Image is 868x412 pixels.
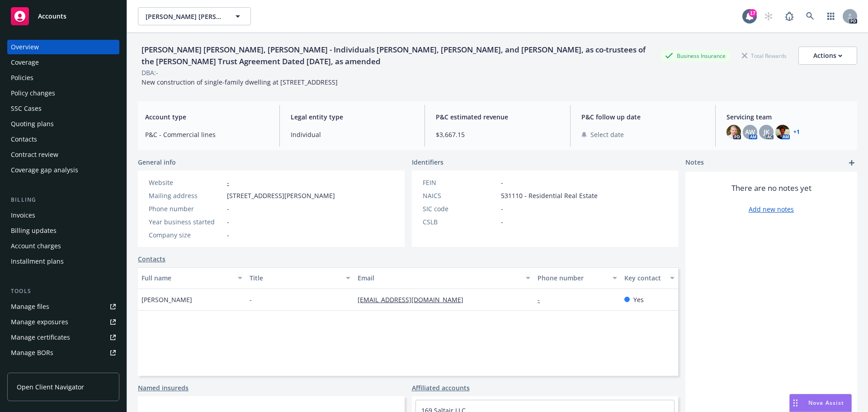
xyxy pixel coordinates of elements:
span: New construction of single-family dwelling at [STREET_ADDRESS] [142,78,338,86]
div: Mailing address [149,191,223,200]
span: Select date [590,130,624,139]
img: photo [775,125,790,139]
span: P&C estimated revenue [436,112,559,122]
div: Manage files [11,299,49,314]
a: Manage BORs [7,346,119,360]
a: Start snowing [759,7,778,25]
div: Contacts [11,132,37,147]
div: Summary of insurance [11,361,80,375]
span: [STREET_ADDRESS][PERSON_NAME] [227,191,335,200]
span: Servicing team [726,112,850,122]
div: Quoting plans [11,117,54,131]
a: Manage exposures [7,315,119,329]
span: - [501,217,503,227]
span: $3,667.15 [436,130,559,139]
div: Manage certificates [11,330,70,345]
a: Account charges [7,239,119,253]
span: P&C follow up date [581,112,705,122]
div: 17 [749,9,757,17]
a: Switch app [822,7,840,25]
span: Open Client Navigator [17,382,84,392]
span: - [501,204,503,213]
span: Individual [291,130,414,139]
a: Add new notes [749,204,794,214]
span: Identifiers [412,157,443,167]
div: Tools [7,287,119,296]
div: Manage exposures [11,315,68,329]
span: - [227,230,229,240]
button: Key contact [621,267,678,289]
button: Full name [138,267,246,289]
a: Installment plans [7,254,119,269]
a: Accounts [7,4,119,29]
button: [PERSON_NAME] [PERSON_NAME], [PERSON_NAME] - Individuals [PERSON_NAME], [PERSON_NAME], and [PERSO... [138,7,251,25]
div: [PERSON_NAME] [PERSON_NAME], [PERSON_NAME] - Individuals [PERSON_NAME], [PERSON_NAME], and [PERSO... [138,44,660,68]
div: Key contact [624,273,665,283]
div: Policies [11,71,33,85]
div: Billing updates [11,223,57,238]
span: Nova Assist [808,399,844,407]
div: Installment plans [11,254,64,269]
a: Contacts [138,254,165,264]
a: Summary of insurance [7,361,119,375]
div: Billing [7,195,119,204]
a: +1 [793,129,800,135]
div: Coverage [11,55,39,70]
a: Overview [7,40,119,54]
a: add [846,157,857,168]
div: Year business started [149,217,223,227]
div: SIC code [423,204,497,213]
div: Account charges [11,239,61,253]
div: Policy changes [11,86,55,100]
span: There are no notes yet [731,183,811,194]
div: Full name [142,273,232,283]
button: Nova Assist [789,394,852,412]
div: NAICS [423,191,497,200]
a: Policies [7,71,119,85]
a: Policy changes [7,86,119,100]
div: Invoices [11,208,35,223]
a: Quoting plans [7,117,119,131]
div: Phone number [149,204,223,213]
span: Yes [633,295,644,304]
a: Manage files [7,299,119,314]
div: Website [149,178,223,187]
div: Manage BORs [11,346,53,360]
span: Accounts [38,13,66,20]
a: Coverage [7,55,119,70]
div: Phone number [538,273,607,283]
div: SSC Cases [11,101,42,116]
span: - [501,178,503,187]
span: Notes [685,157,704,168]
span: General info [138,157,176,167]
span: Legal entity type [291,112,414,122]
button: Title [246,267,354,289]
a: - [538,295,547,304]
div: Company size [149,230,223,240]
div: Email [358,273,520,283]
span: AW [745,127,755,137]
button: Actions [798,47,857,65]
span: Account type [145,112,269,122]
img: photo [726,125,741,139]
span: [PERSON_NAME] [PERSON_NAME], [PERSON_NAME] - Individuals [PERSON_NAME], [PERSON_NAME], and [PERSO... [146,12,224,21]
div: DBA: - [142,68,158,77]
span: - [227,204,229,213]
div: Business Insurance [660,50,730,62]
div: Overview [11,40,39,54]
a: Named insureds [138,383,189,393]
a: Contract review [7,147,119,162]
div: Drag to move [790,394,801,412]
a: - [227,178,229,187]
div: Actions [813,47,842,64]
div: FEIN [423,178,497,187]
a: Billing updates [7,223,119,238]
div: Coverage gap analysis [11,163,78,177]
a: Search [801,7,819,25]
span: 531110 - Residential Real Estate [501,191,598,200]
div: Title [250,273,340,283]
a: Contacts [7,132,119,147]
a: Coverage gap analysis [7,163,119,177]
a: Manage certificates [7,330,119,345]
